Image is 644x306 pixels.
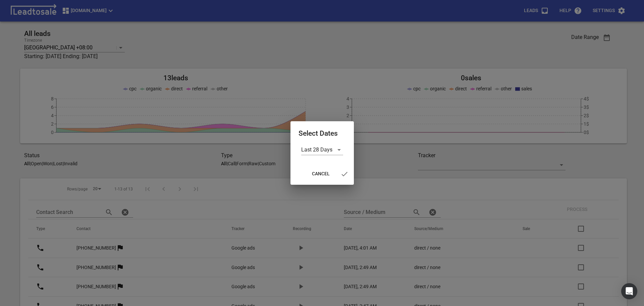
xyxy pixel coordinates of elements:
button: Submit [336,166,353,182]
div: Last 28 Days [301,144,343,155]
div: Open Intercom Messenger [621,283,637,299]
span: Cancel [312,171,330,177]
h2: Select Dates [299,129,346,138]
button: Cancel [307,168,335,180]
